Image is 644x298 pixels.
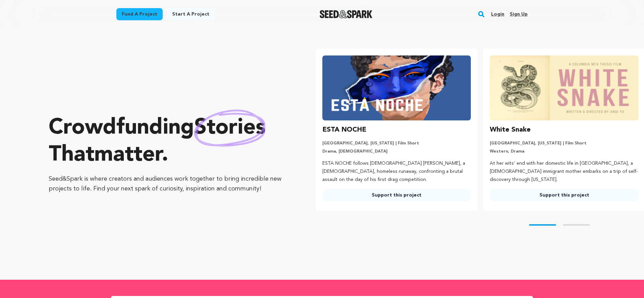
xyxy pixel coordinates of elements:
[49,174,289,194] p: Seed&Spark is where creators and audiences work together to bring incredible new projects to life...
[167,8,215,20] a: Start a project
[49,115,289,169] p: Crowdfunding that .
[490,189,639,201] a: Support this project
[322,160,471,184] p: ESTA NOCHE follows [DEMOGRAPHIC_DATA] [PERSON_NAME], a [DEMOGRAPHIC_DATA], homeless runaway, conf...
[490,149,639,154] p: Western, Drama
[322,149,471,154] p: Drama, [DEMOGRAPHIC_DATA]
[116,8,163,20] a: Fund a project
[94,144,162,166] span: matter
[194,110,266,146] img: hand sketched image
[322,141,471,146] p: [GEOGRAPHIC_DATA], [US_STATE] | Film Short
[490,160,639,184] p: At her wits’ end with her domestic life in [GEOGRAPHIC_DATA], a [DEMOGRAPHIC_DATA] immigrant moth...
[320,10,373,18] a: Seed&Spark Homepage
[490,124,531,135] h3: White Snake
[322,124,366,135] h3: ESTA NOCHE
[320,10,373,18] img: Seed&Spark Logo Dark Mode
[490,55,639,120] img: White Snake image
[491,9,504,20] a: Login
[322,55,471,120] img: ESTA NOCHE image
[510,9,528,20] a: Sign up
[322,189,471,201] a: Support this project
[490,141,639,146] p: [GEOGRAPHIC_DATA], [US_STATE] | Film Short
